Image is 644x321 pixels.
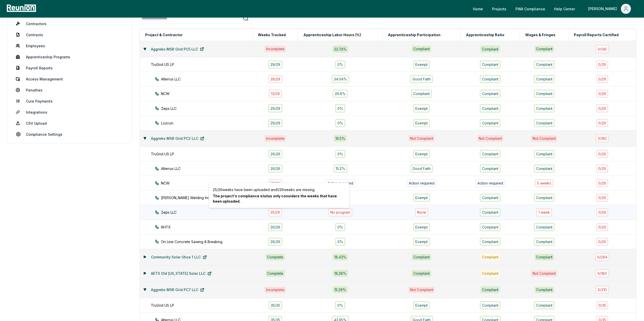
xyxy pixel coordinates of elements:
[534,75,555,83] div: Compliant
[534,89,555,98] div: Compliant
[480,223,501,231] div: Compliant
[12,63,128,73] a: Payroll Reports
[534,194,555,202] div: Compliant
[480,150,501,158] div: Compliant
[147,268,216,279] a: AETS Old [US_STATE] Solar LLC
[155,120,262,126] div: Lozcon
[144,30,184,40] button: Project & Contractor
[465,30,505,40] button: Apprenticeship Ratio
[155,166,262,171] div: Alterrus LLC
[534,238,555,246] div: Compliant
[213,193,345,204] p: The project's compliance status only considers the weeks that have been uploaded.
[534,150,555,158] div: Compliant
[268,75,283,83] div: 28 / 29
[477,135,503,142] div: Not Compliant
[469,4,487,14] a: Home
[480,238,501,246] div: Compliant
[155,91,262,96] div: NCW
[595,269,609,278] div: 0 / 180
[535,287,554,293] div: Compliant
[328,208,352,216] div: No program
[268,150,283,158] div: 26 / 26
[155,76,262,82] div: Alterrus LLC
[480,286,500,293] div: Compliant
[268,223,283,231] div: 26 / 26
[268,60,283,69] div: 29 / 29
[12,85,128,95] a: Penalties
[155,239,262,244] div: On Line Concrete Sawing & Breaking
[413,104,430,112] div: Exempt
[534,60,555,69] div: Compliant
[596,164,609,173] div: 0 / 26
[333,254,348,260] div: 18.43 %
[480,60,501,69] div: Compliant
[480,45,500,52] div: Compliant
[155,106,262,111] div: Zeps LLC
[12,41,128,51] a: Employees
[412,254,431,260] div: Compliant
[12,107,128,117] a: Integrations
[335,150,345,158] div: 0%
[413,223,430,231] div: Exempt
[268,301,282,309] div: 35 / 35
[488,4,510,14] a: Projects
[325,179,355,187] div: Action required
[596,238,609,246] div: 0 / 26
[333,286,348,293] div: 15.29 %
[409,135,435,142] div: Not Compliant
[335,238,345,246] div: 0%
[595,45,609,53] div: 0 / 145
[480,104,501,112] div: Compliant
[534,223,555,231] div: Compliant
[332,75,349,83] div: 34.04%
[413,301,430,309] div: Exempt
[335,119,345,127] div: 0%
[480,270,500,277] div: Compliant
[155,195,262,200] div: [PERSON_NAME] Welding Inc.
[12,96,128,106] a: Cure Payments
[534,301,555,309] div: Compliant
[596,179,609,187] div: 0 / 26
[413,150,430,158] div: Exempt
[410,75,433,83] div: Good Faith
[257,30,287,40] button: Weeks Tracked
[595,253,610,261] div: 0 / 294
[407,179,437,187] div: Action required
[268,164,283,173] div: 26 / 26
[480,208,501,216] div: Compliant
[155,180,262,186] div: NCW
[333,89,348,98] div: 26.8%
[151,151,258,157] div: TruGrid US LP
[596,208,609,216] div: 0 / 26
[12,118,128,128] a: CSV Upload
[413,60,430,69] div: Exempt
[334,135,347,142] div: 16.5 %
[596,75,609,83] div: 0 / 29
[596,89,609,98] div: 0 / 29
[151,303,258,308] div: TruGrid US LP
[596,119,609,127] div: 0 / 29
[147,285,208,295] a: Aggreko MSR Grid PC7 LLC
[595,134,609,143] div: 0 / 182
[595,286,609,294] div: 0 / 210
[155,224,262,230] div: RHTX
[335,301,345,309] div: 0%
[333,45,348,52] div: 22.74 %
[335,104,345,112] div: 0%
[411,89,432,98] div: Compliant
[265,287,286,293] div: Incomplete
[588,4,619,14] div: [PERSON_NAME]
[535,179,553,187] div: 5 week s
[302,30,362,40] button: Apprenticeship Labor Hours (%)
[480,194,501,202] div: Compliant
[335,223,345,231] div: 0%
[147,252,211,262] a: Community Solar Utica 1 LLC
[335,60,345,69] div: 0%
[269,89,282,98] div: 13 / 29
[596,104,609,112] div: 0 / 29
[480,89,501,98] div: Compliant
[268,238,283,246] div: 26 / 26
[12,129,128,139] a: Compliance Settings
[333,164,347,173] div: 15.2%
[213,187,345,192] p: 25 / 26 weeks have been uploaded and 1 / 26 weeks are missing.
